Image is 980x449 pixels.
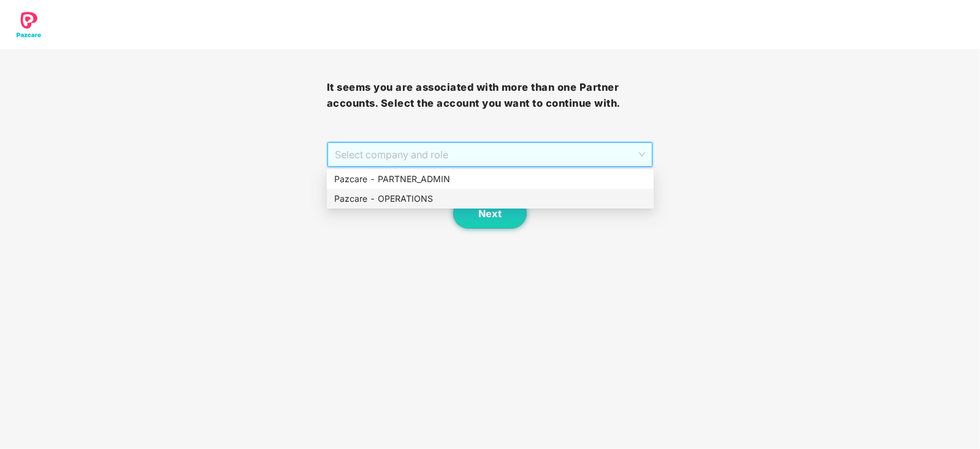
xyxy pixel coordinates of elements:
div: Pazcare - OPERATIONS [327,189,654,209]
div: Pazcare - OPERATIONS [334,192,646,205]
button: Next [453,198,527,229]
div: Pazcare - PARTNER_ADMIN [327,169,654,189]
span: Select company and role [335,143,646,166]
span: Next [478,208,502,220]
h3: It seems you are associated with more than one Partner accounts. Select the account you want to c... [327,80,654,111]
div: Pazcare - PARTNER_ADMIN [334,172,646,186]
